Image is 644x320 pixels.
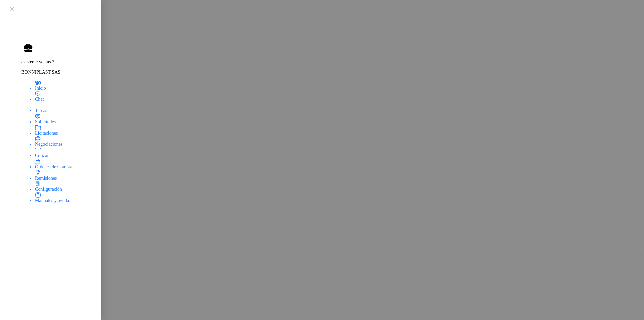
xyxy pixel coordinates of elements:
[35,136,93,147] a: Negociaciones
[35,131,58,136] span: Licitaciones
[9,7,15,12] span: close
[56,33,66,40] img: Logo peakr
[21,70,93,75] p: BONNIPLAST SAS
[35,119,56,124] span: Solicitudes
[35,187,62,192] span: Configuración
[35,102,93,113] a: Tareas
[35,125,93,136] a: Licitaciones
[35,164,72,169] span: Órdenes de Compra
[21,32,56,40] img: Logo peakr
[35,158,93,170] a: Órdenes de Compra
[35,176,57,181] span: Remisiones
[35,181,93,192] a: Configuración
[35,192,93,203] a: Manuales y ayuda
[35,86,46,91] span: Inicio
[35,113,93,125] a: Solicitudes
[35,170,93,181] a: Remisiones
[35,80,93,91] a: Inicio
[35,91,93,102] a: Chat
[21,59,93,65] p: asistente ventas 2
[35,153,49,158] span: Cotizar
[8,5,16,13] button: Close
[35,97,44,102] span: Chat
[35,147,93,158] a: Cotizar
[35,198,69,203] span: Manuales y ayuda
[35,142,62,147] span: Negociaciones
[35,108,47,113] span: Tareas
